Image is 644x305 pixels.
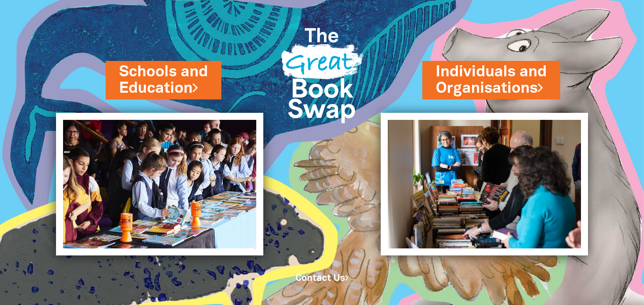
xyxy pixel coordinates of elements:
[296,274,348,283] a: Contact Us
[56,113,263,255] img: Schools and Education
[119,61,208,99] a: Schools andEducation
[273,8,371,137] img: Great Bookswap logo
[436,61,547,99] a: Individuals andOrganisations
[381,113,588,255] img: Individuals and Organisations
